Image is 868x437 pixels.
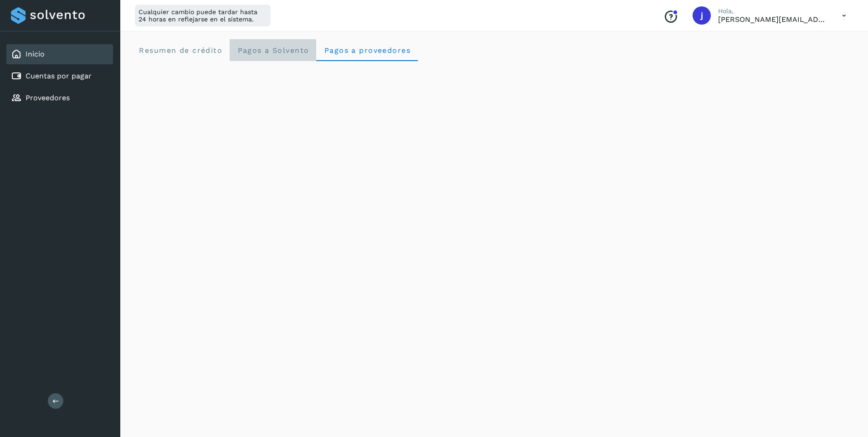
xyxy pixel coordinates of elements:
[26,72,92,80] a: Cuentas por pagar
[6,66,113,86] div: Cuentas por pagar
[26,93,70,102] a: Proveedores
[26,50,45,58] a: Inicio
[324,46,411,55] span: Pagos a proveedores
[139,46,222,55] span: Resumen de crédito
[6,44,113,64] div: Inicio
[6,88,113,108] div: Proveedores
[718,15,827,24] p: jonathan@99minutos.com
[237,46,309,55] span: Pagos a Solvento
[718,7,827,15] p: Hola,
[135,5,271,26] div: Cualquier cambio puede tardar hasta 24 horas en reflejarse en el sistema.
